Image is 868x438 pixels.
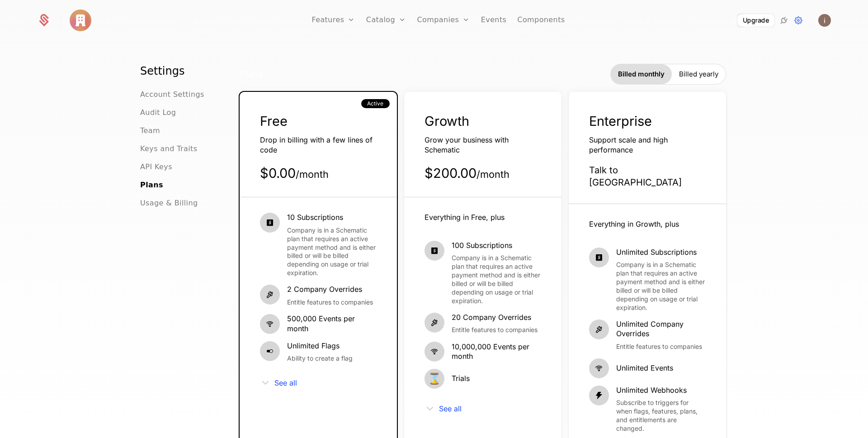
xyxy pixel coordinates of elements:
[452,254,541,305] span: Company is in a Schematic plan that requires an active payment method and is either billed or wil...
[140,64,216,78] h1: Settings
[260,341,280,361] i: boolean-on
[296,168,329,180] sub: / month
[425,135,509,154] span: Grow your business with Schematic
[140,198,198,209] a: Usage & Billing
[616,399,706,433] span: Subscribe to triggers for when flags, features, plans, and entitlements are changed.
[818,14,831,27] img: issac zico
[616,386,706,395] span: Unlimited Webhooks
[287,285,373,295] span: 2 Company Overrides
[452,241,541,251] span: 100 Subscriptions
[476,168,509,180] sub: / month
[425,165,509,181] span: $200.00
[240,68,263,81] span: Plans
[589,113,652,129] span: Enterprise
[260,113,288,129] span: Free
[679,70,718,79] span: Billed yearly
[616,343,706,351] span: Entitle features to companies
[287,314,377,333] span: 500,000 Events per month
[260,285,280,305] i: hammer
[425,342,444,362] i: signal
[425,369,444,389] span: ⌛
[452,313,538,323] span: 20 Company Overrides
[287,226,377,277] span: Company is in a Schematic plan that requires an active payment method and is either billed or wil...
[140,89,204,100] a: Account Settings
[260,377,271,388] i: chevron-down
[589,219,679,229] span: Everything in Growth, plus
[140,162,172,172] a: API Keys
[425,313,444,333] i: hammer
[425,403,435,414] i: chevron-down
[425,113,469,129] span: Growth
[70,10,91,31] img: issac.ai
[274,379,297,386] span: See all
[589,319,609,339] i: hammer
[287,213,377,223] span: 10 Subscriptions
[452,342,541,362] span: 10,000,000 Events per month
[793,15,804,26] a: Settings
[140,125,160,136] a: Team
[589,386,609,405] i: thunder
[140,64,216,209] nav: Main
[737,14,774,27] button: Upgrade
[452,374,470,384] span: Trials
[260,165,329,181] span: $0.00
[778,15,789,26] a: Integrations
[260,135,373,154] span: Drop in billing with a few lines of code
[140,143,197,154] a: Keys and Traits
[616,319,706,339] span: Unlimited Company Overrides
[589,135,668,154] span: Support scale and high performance
[589,248,609,267] i: cashapp
[425,241,444,261] i: cashapp
[425,213,505,222] span: Everything in Free, plus
[452,326,538,334] span: Entitle features to companies
[260,314,280,334] i: signal
[589,165,682,188] span: Talk to [GEOGRAPHIC_DATA]
[367,100,383,107] span: Active
[616,261,706,312] span: Company is in a Schematic plan that requires an active payment method and is either billed or wil...
[818,14,831,27] button: Open user button
[287,298,373,307] span: Entitle features to companies
[140,107,176,118] a: Audit Log
[287,341,353,351] span: Unlimited Flags
[287,354,353,363] span: Ability to create a flag
[439,405,462,412] span: See all
[618,70,665,79] span: Billed monthly
[616,363,673,373] span: Unlimited Events
[616,248,706,257] span: Unlimited Subscriptions
[589,358,609,378] i: signal
[260,213,280,233] i: cashapp
[140,180,163,190] a: Plans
